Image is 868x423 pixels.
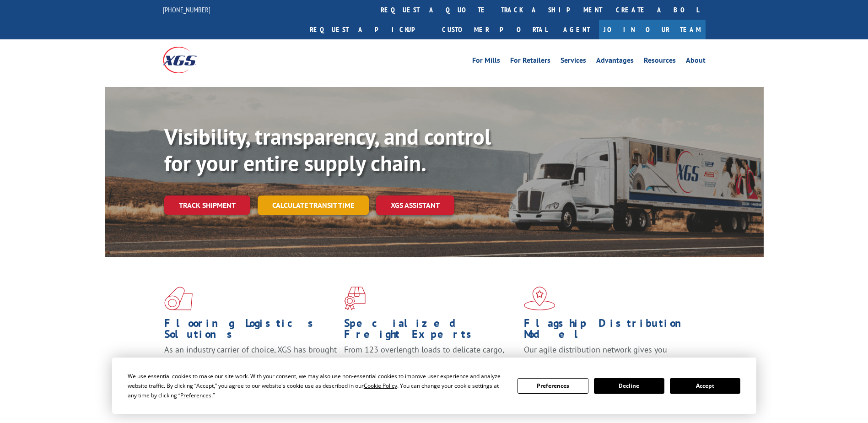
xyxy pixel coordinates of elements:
[163,5,210,14] a: [PHONE_NUMBER]
[344,287,366,310] img: xgs-icon-focused-on-flooring-red
[128,371,507,400] div: We use essential cookies to make our site work. With your consent, we may also use non-essential ...
[435,20,554,39] a: Customer Portal
[164,344,337,377] span: As an industry carrier of choice, XGS has brought innovation and dedication to flooring logistics...
[344,318,517,344] h1: Specialized Freight Experts
[376,195,454,215] a: XGS ASSISTANT
[524,344,692,366] span: Our agile distribution network gives you nationwide inventory management on demand.
[344,344,517,385] p: From 123 overlength loads to delicate cargo, our experienced staff knows the best way to move you...
[258,195,369,215] a: Calculate transit time
[510,57,550,67] a: For Retailers
[524,287,555,310] img: xgs-icon-flagship-distribution-model-red
[644,57,676,67] a: Resources
[596,57,634,67] a: Advantages
[472,57,500,67] a: For Mills
[561,57,586,67] a: Services
[164,122,491,177] b: Visibility, transparency, and control for your entire supply chain.
[303,20,435,39] a: Request a pickup
[594,378,664,394] button: Decline
[180,391,211,399] span: Preferences
[524,318,697,344] h1: Flagship Distribution Model
[599,20,706,39] a: Join Our Team
[164,195,250,215] a: Track shipment
[364,382,397,390] span: Cookie Policy
[670,378,740,394] button: Accept
[554,20,599,39] a: Agent
[164,318,337,344] h1: Flooring Logistics Solutions
[686,57,706,67] a: About
[112,358,756,414] div: Cookie Consent Prompt
[518,378,588,394] button: Preferences
[164,287,193,310] img: xgs-icon-total-supply-chain-intelligence-red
